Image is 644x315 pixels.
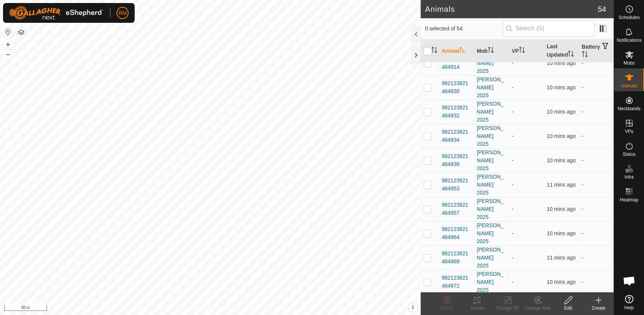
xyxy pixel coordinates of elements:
th: Mob [474,40,509,63]
div: [PERSON_NAME] 2025 [477,197,506,221]
div: Tracks [462,305,492,312]
td: - [579,124,614,148]
span: 5 Sept 2025, 10:55 am [547,255,575,261]
span: 982123821464953 [442,177,471,193]
button: – [3,50,13,59]
span: i [412,304,413,310]
span: 982123821464930 [442,79,471,95]
h2: Animals [425,5,598,14]
th: Animal [439,40,474,63]
app-display-virtual-paddock-transition: - [512,279,514,285]
img: Gallagher Logo [9,6,104,20]
app-display-virtual-paddock-transition: - [512,182,514,188]
th: Battery [579,40,614,63]
span: 982123821464964 [442,225,471,241]
button: + [3,40,13,49]
span: 5 Sept 2025, 10:55 am [547,157,575,163]
span: 5 Sept 2025, 10:55 am [547,60,575,66]
app-display-virtual-paddock-transition: - [512,133,514,139]
div: [PERSON_NAME] 2025 [477,76,506,100]
div: [PERSON_NAME] 2025 [477,270,506,294]
span: Notifications [617,38,641,43]
span: 982123821464968 [442,250,471,266]
span: 982123821464932 [442,104,471,120]
div: Create [583,305,614,312]
th: Last Updated [543,40,578,63]
span: Help [624,306,634,310]
span: 0 selected of 54 [425,25,503,33]
div: [PERSON_NAME] 2025 [477,100,506,124]
div: Change Mob [523,305,553,312]
button: i [409,303,417,312]
app-display-virtual-paddock-transition: - [512,84,514,90]
span: 5 Sept 2025, 10:55 am [547,182,575,188]
div: [PERSON_NAME] 2025 [477,173,506,197]
button: Reset Map [3,27,13,36]
a: Privacy Policy [180,305,209,312]
app-display-virtual-paddock-transition: - [512,109,514,115]
div: [PERSON_NAME] 2025 [477,149,506,173]
span: 5 Sept 2025, 10:55 am [547,109,575,115]
span: 5 Sept 2025, 10:55 am [547,230,575,236]
td: - [579,197,614,221]
span: 54 [598,3,606,15]
td: - [579,148,614,173]
span: 5 Sept 2025, 10:55 am [547,133,575,139]
span: Mobs [624,61,635,65]
app-display-virtual-paddock-transition: - [512,255,514,261]
span: Heatmap [620,198,638,202]
span: RM [118,9,127,17]
span: VPs [625,129,633,134]
p-sorticon: Activate to sort [582,52,588,58]
span: Schedules [618,15,639,20]
td: - [579,75,614,100]
p-sorticon: Activate to sort [459,48,465,54]
button: Map Layers [17,28,26,37]
p-sorticon: Activate to sort [488,48,494,54]
app-display-virtual-paddock-transition: - [512,60,514,66]
td: - [579,245,614,270]
td: - [579,51,614,75]
a: Open chat [618,269,641,292]
span: 982123821464914 [442,55,471,71]
td: - [579,221,614,245]
a: Contact Us [218,305,240,312]
app-display-virtual-paddock-transition: - [512,230,514,236]
p-sorticon: Activate to sort [431,48,437,54]
span: Animals [621,84,637,88]
span: 5 Sept 2025, 10:55 am [547,279,575,285]
span: 5 Sept 2025, 10:55 am [547,84,575,90]
span: 982123821464972 [442,274,471,290]
p-sorticon: Activate to sort [568,52,574,58]
span: 982123821464957 [442,201,471,217]
span: Delete [440,306,454,311]
p-sorticon: Activate to sort [519,48,525,54]
td: - [579,100,614,124]
td: - [579,270,614,294]
app-display-virtual-paddock-transition: - [512,157,514,163]
span: 5 Sept 2025, 10:55 am [547,206,575,212]
span: Infra [624,175,633,179]
td: - [579,173,614,197]
span: 982123821464934 [442,128,471,144]
div: [PERSON_NAME] 2025 [477,246,506,270]
div: Edit [553,305,583,312]
span: Status [622,152,635,157]
th: VP [509,40,543,63]
div: [PERSON_NAME] 2025 [477,51,506,75]
div: [PERSON_NAME] 2025 [477,222,506,245]
div: Change VP [492,305,523,312]
div: [PERSON_NAME] 2025 [477,124,506,148]
span: 982123821464936 [442,152,471,168]
app-display-virtual-paddock-transition: - [512,206,514,212]
a: Help [614,292,644,313]
span: Neckbands [617,106,640,111]
input: Search (S) [503,21,595,36]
